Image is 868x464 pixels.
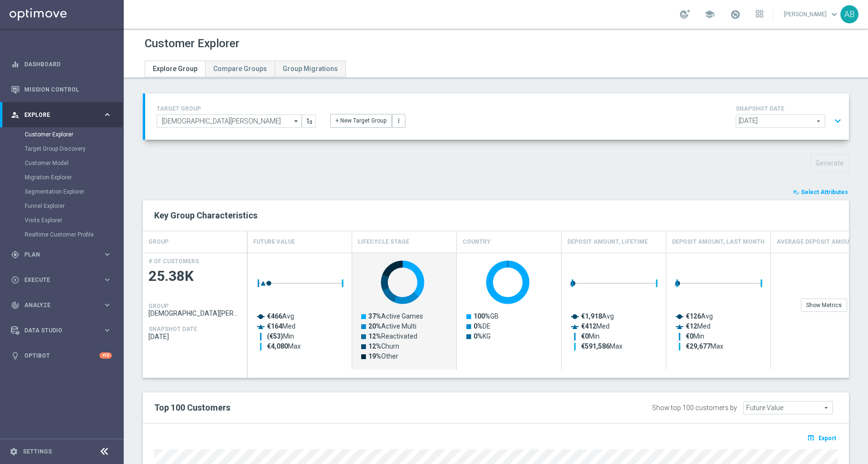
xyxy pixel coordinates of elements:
[10,447,18,456] i: settings
[368,342,381,350] tspan: 12%
[11,250,20,259] i: gps_fixed
[11,111,20,119] i: person_search
[368,312,381,320] tspan: 37%
[25,156,123,170] div: Customer Model
[25,174,99,181] a: Migration Explorer
[686,322,710,330] text: Med
[148,234,168,250] h4: GROUP
[11,351,20,360] i: lightbulb
[473,312,499,320] text: GB
[10,251,112,258] button: gps_fixed Plan keyboard_arrow_right
[792,187,849,197] button: playlist_add_check Select Attributes
[11,326,103,335] div: Data Studio
[25,142,123,156] div: Target Group Discovery
[567,234,648,250] h4: Deposit Amount, Lifetime
[11,60,20,69] i: equalizer
[368,342,399,350] text: Churn
[581,342,610,350] tspan: €591,586
[267,322,296,330] text: Med
[810,154,849,173] button: Generate
[267,332,283,340] tspan: (€53)
[806,432,838,444] button: open_in_browser Export
[25,202,99,210] a: Funnel Explorer
[267,342,301,350] text: Max
[153,65,197,72] span: Explore Group
[25,185,123,199] div: Segmentation Explorer
[267,342,288,350] tspan: €4,080
[148,267,242,286] span: 25.38K
[686,312,713,320] text: Avg
[473,322,483,330] tspan: 0%
[840,5,858,23] div: AB
[25,231,99,238] a: Realtime Customer Profile
[672,234,765,250] h4: Deposit Amount, Last Month
[24,77,112,102] a: Mission Control
[368,332,381,340] tspan: 12%
[148,258,199,265] h4: # OF CUSTOMERS
[25,159,99,167] a: Customer Model
[25,188,99,196] a: Segmentation Explorer
[11,276,103,284] div: Execute
[686,332,704,340] text: Min
[807,434,817,442] i: open_in_browser
[11,111,103,119] div: Explore
[831,112,845,130] button: expand_more
[686,332,693,340] tspan: €0
[10,276,112,284] button: play_circle_outline Execute keyboard_arrow_right
[25,131,99,138] a: Customer Explorer
[581,342,622,350] text: Max
[24,328,103,333] span: Data Studio
[24,343,99,368] a: Optibot
[24,302,103,308] span: Analyze
[10,111,112,119] button: person_search Explore keyboard_arrow_right
[783,7,840,21] a: [PERSON_NAME]keyboard_arrow_down
[25,127,123,142] div: Customer Explorer
[267,332,294,340] text: Min
[10,301,112,309] div: track_changes Analyze keyboard_arrow_right
[23,449,52,454] a: Settings
[157,114,302,128] input: Select Existing or Create New
[686,312,701,320] tspan: €126
[368,312,423,320] text: Active Games
[10,352,112,360] button: lightbulb Optibot +10
[103,275,112,284] i: keyboard_arrow_right
[267,312,294,320] text: Avg
[11,250,103,259] div: Plan
[24,277,103,283] span: Execute
[148,303,168,309] h4: GROUP
[25,145,99,153] a: Target Group Discovery
[801,189,848,196] span: Select Attributes
[154,210,838,221] h2: Key Group Characteristics
[148,326,197,332] h4: SNAPSHOT DATE
[25,217,99,224] a: Visits Explorer
[819,435,836,442] span: Export
[368,322,381,330] tspan: 20%
[368,322,416,330] text: Active Multi
[154,402,547,413] h2: Top 100 Customers
[581,312,614,320] text: Avg
[473,332,483,340] tspan: 0%
[801,299,847,312] div: Show Metrics
[10,327,112,334] button: Data Studio keyboard_arrow_right
[581,312,602,320] tspan: €1,918
[736,105,845,112] h4: SNAPSHOT DATE
[581,332,589,340] tspan: €0
[25,170,123,185] div: Migration Explorer
[157,105,316,112] h4: TARGET GROUP
[686,322,697,330] tspan: €12
[25,213,123,227] div: Visits Explorer
[283,65,338,72] span: Group Migrations
[103,326,112,335] i: keyboard_arrow_right
[24,252,103,258] span: Plan
[11,52,112,77] div: Dashboard
[368,352,381,360] tspan: 19%
[395,117,402,124] i: more_vert
[10,86,112,93] div: Mission Control
[686,342,710,350] tspan: €29,677
[24,112,103,118] span: Explore
[292,115,301,127] i: arrow_drop_down
[148,333,242,340] span: 2025-09-02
